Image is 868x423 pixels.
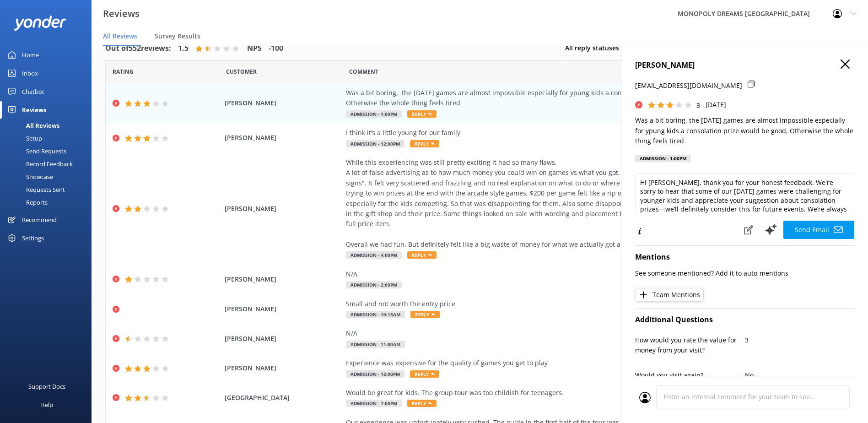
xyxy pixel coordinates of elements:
[225,304,341,314] span: [PERSON_NAME]
[226,67,257,76] span: Date
[346,281,402,288] span: Admission - 2:00pm
[346,341,405,348] span: Admission - 11:00am
[5,132,92,145] a: Setup
[5,145,66,157] div: Send Requests
[5,157,73,170] div: Record Feedback
[635,115,854,146] p: Was a bit boring, the [DATE] games are almost impossible especially for ypung kids a consolation ...
[635,251,854,263] h4: Mentions
[5,170,53,183] div: Showcase
[841,60,850,70] button: Close
[113,67,134,76] span: Date
[346,157,762,250] div: While this experiencing was still pretty exciting it had so many flaws. A lot of false advertisin...
[22,211,57,229] div: Recommend
[635,288,704,302] button: Team Mentions
[410,370,439,378] span: Reply
[5,196,48,209] div: Reports
[5,157,92,170] a: Record Feedback
[635,335,745,356] p: How would you rate the value for money from your visit?
[407,110,437,118] span: Reply
[5,145,92,157] a: Send Requests
[5,119,92,132] a: All Reviews
[346,110,402,118] span: Admission - 1:00pm
[565,43,625,53] span: All reply statuses
[635,155,691,162] div: Admission - 1:00pm
[5,183,92,196] a: Requests Sent
[155,32,200,41] span: Survey Results
[346,269,762,279] div: N/A
[635,173,854,214] textarea: Hi [PERSON_NAME], thank you for your honest feedback. We're sorry to hear that some of our [DATE]...
[225,274,341,284] span: [PERSON_NAME]
[346,370,404,378] span: Admission - 12:00pm
[745,335,855,345] p: 3
[346,140,404,147] span: Admission - 12:00pm
[410,140,439,147] span: Reply
[225,204,341,214] span: [PERSON_NAME]
[635,81,742,91] p: [EMAIL_ADDRESS][DOMAIN_NAME]
[225,393,341,403] span: [GEOGRAPHIC_DATA]
[225,334,341,344] span: [PERSON_NAME]
[247,43,262,54] h4: NPS
[22,82,44,101] div: Chatbot
[407,251,437,259] span: Reply
[410,311,440,318] span: Reply
[5,170,92,183] a: Showcase
[178,43,189,54] h4: 1.5
[745,370,855,380] p: No
[225,363,341,373] span: [PERSON_NAME]
[346,388,762,398] div: Would be great for kids. The group tour was too childish for teenagers.
[22,64,38,82] div: Inbox
[346,299,762,309] div: Small and not worth the entry price
[269,43,283,54] h4: -100
[346,400,402,407] span: Admission - 7:00pm
[103,6,140,21] h3: Reviews
[346,88,762,108] div: Was a bit boring, the [DATE] games are almost impossible especially for ypung kids a consolation ...
[5,132,42,145] div: Setup
[225,98,341,108] span: [PERSON_NAME]
[349,67,378,76] span: Question
[635,314,854,326] h4: Additional Questions
[635,370,745,380] p: Would you visit again?
[346,128,762,138] div: I think it’s a little young for our family
[103,32,137,41] span: All Reviews
[407,400,437,407] span: Reply
[696,101,700,109] span: 3
[346,328,762,338] div: N/A
[783,221,854,239] button: Send Email
[346,358,762,368] div: Experience was expensive for the quality of games you get to play
[22,101,46,119] div: Reviews
[346,251,402,259] span: Admission - 4:00pm
[5,196,92,209] a: Reports
[635,268,854,278] p: See someone mentioned? Add it to auto-mentions
[225,133,341,143] span: [PERSON_NAME]
[22,46,39,64] div: Home
[105,43,171,54] h4: Out of 552 reviews:
[22,229,44,247] div: Settings
[40,396,53,414] div: Help
[28,377,65,396] div: Support Docs
[5,183,65,196] div: Requests Sent
[14,16,66,31] img: yonder-white-logo.png
[639,392,651,403] img: user_profile.svg
[346,311,405,318] span: Admission - 10:15am
[635,60,854,71] h4: [PERSON_NAME]
[5,119,59,132] div: All Reviews
[706,100,726,110] p: [DATE]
